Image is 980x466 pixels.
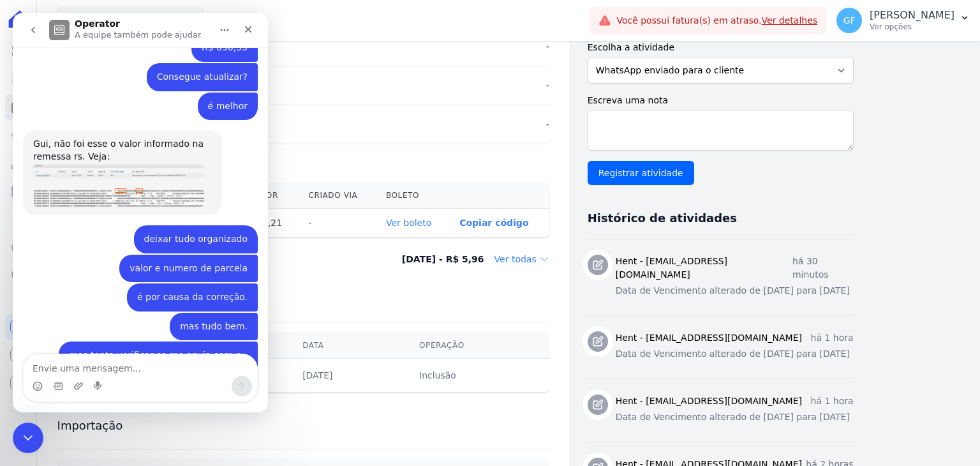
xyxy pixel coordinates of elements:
dd: Ver todas [494,253,549,266]
textarea: Envie uma mensagem... [11,342,244,363]
div: Guilherme diz… [10,329,245,370]
td: Inclusão [404,359,549,393]
div: Guilherme diz… [10,213,245,242]
div: é melhor [195,87,235,100]
th: Valor [241,183,298,209]
button: Início [200,5,224,29]
div: R$ 896,33 [179,21,245,49]
h3: Hent - [EMAIL_ADDRESS][DOMAIN_NAME] [616,331,802,345]
p: Ver opções [870,22,954,32]
div: mas tudo bem. [157,300,245,328]
label: Escolha a atividade [588,41,854,54]
dd: [DATE] - R$ 5,96 [402,253,484,266]
div: Adriane diz… [10,117,245,213]
button: Selecionador de GIF [40,368,50,379]
div: mas tenta verificar se me envia com o numero da parcela correto. [56,336,235,361]
button: Upload do anexo [61,368,71,379]
div: Gui, não foi esse o valor informado na remessa rs. Veja: [20,125,199,150]
p: Data de Vencimento alterado de [DATE] para [DATE] [616,347,854,361]
div: é por causa da correção. [124,278,235,291]
th: Criado via [298,183,375,209]
td: [DATE] [287,359,404,393]
dd: - [546,118,549,131]
button: GF [PERSON_NAME] Ver opções [826,3,980,38]
th: - [298,209,375,237]
div: Guilherme diz… [10,80,245,118]
h3: Histórico de atividades [588,211,737,226]
div: é melhor [185,80,245,108]
span: Você possui fatura(s) em atraso. [616,14,817,27]
div: Fechar [224,5,247,28]
button: Copiar código [459,218,528,228]
th: 888,21 [241,209,298,237]
span: GF [843,16,856,25]
p: Data de Vencimento alterado de [DATE] para [DATE] [616,410,854,424]
th: Data [287,333,404,359]
div: Consegue atualizar? [134,50,245,79]
p: há 1 hora [811,395,854,408]
p: há 30 minutos [792,255,854,282]
th: Boleto [376,183,449,209]
button: Selecionador de Emoji [20,368,30,379]
dd: - [546,79,549,92]
p: A equipe também pode ajudar [62,16,188,29]
h3: Exportação [57,291,549,306]
a: Ver boleto [386,218,431,228]
iframe: Intercom live chat [13,13,268,412]
dd: - [546,40,549,53]
div: Guilherme diz… [10,271,245,300]
div: deixar tudo organizado [121,213,245,241]
div: Guilherme diz… [10,242,245,271]
a: Ver detalhes [762,15,818,26]
div: Guilherme diz… [10,300,245,329]
div: mas tudo bem. [167,308,235,320]
iframe: Intercom live chat [13,423,43,453]
div: Consegue atualizar? [144,58,235,71]
label: Escreva uma nota [588,94,854,107]
div: Guilherme diz… [10,21,245,50]
div: mas tenta verificar se me envia com o numero da parcela correto. [46,329,245,369]
div: Gui, não foi esse o valor informado na remessa rs. Veja: [10,117,209,202]
div: deixar tudo organizado [131,220,235,233]
div: valor e numero de parcela [107,242,245,270]
p: há 1 hora [811,331,854,345]
button: Enviar uma mensagem [219,363,239,384]
h3: Importação [57,418,549,433]
div: Guilherme diz… [10,50,245,80]
button: [GEOGRAPHIC_DATA] [57,8,204,32]
h3: Hent - [EMAIL_ADDRESS][DOMAIN_NAME] [616,255,792,282]
div: R$ 896,33 [189,29,235,41]
p: [PERSON_NAME] [870,9,954,22]
h3: Hent - [EMAIL_ADDRESS][DOMAIN_NAME] [616,395,802,408]
div: valor e numero de parcela [117,250,235,262]
div: é por causa da correção. [114,271,245,299]
input: Registrar atividade [588,161,694,185]
button: Start recording [81,368,91,379]
th: Operação [404,333,549,359]
p: Data de Vencimento alterado de [DATE] para [DATE] [616,284,854,297]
